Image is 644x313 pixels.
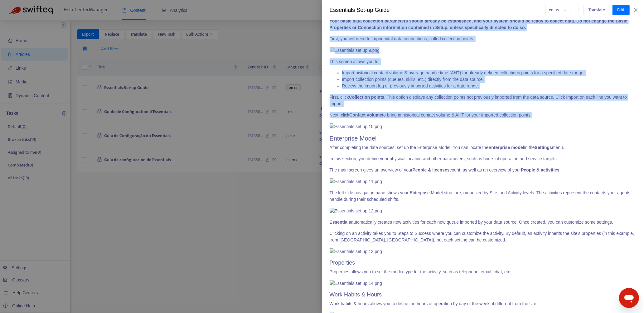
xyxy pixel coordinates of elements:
[330,47,380,54] img: Essentials set up 9.png
[330,291,637,298] h3: Work Habits & Hours
[488,145,524,150] strong: Enterprise model
[330,58,637,65] p: This screen allows you to:
[588,7,605,13] span: Translate
[330,178,382,185] img: Essentials set up 11.png
[632,7,640,13] button: Close
[535,145,552,150] strong: Settings
[330,219,637,226] p: automatically creates new activities for each new queue imported by your data source. Once create...
[330,280,382,287] img: Essentials set up 14.png
[330,248,382,255] img: Essentials set up 13.png
[330,123,382,130] img: Essentials set up 10.png
[330,301,637,307] p: Work habits & hours allows you to define the hours of operation by day of the week, if different ...
[330,220,351,225] strong: Essentials
[613,5,630,15] button: Edit
[330,260,637,266] h3: Properties
[330,269,637,275] p: Properties allows you to set the media type for the activity, such as telephone, email, chat, etc.
[330,167,637,173] p: The main screen gives an overview of your count, as well as an overview of your .
[617,7,625,13] span: Edit
[330,6,545,14] div: Essentials Set-up Guide
[330,230,637,243] p: Clicking on an activity takes you to Steps to Success where you can customize the activity. By de...
[330,190,637,203] p: The left side navigation pane shows your Enterprise Model structure, organized by Site, and Activ...
[549,5,567,15] span: en-us
[330,135,637,142] h2: Enterprise Model
[330,156,637,162] p: In this section, you define your physical location and other parameters, such as hours of operati...
[583,5,610,15] button: Translate
[413,167,450,172] strong: People & licenses
[342,76,637,83] li: Import collection points (queues, skills, etc.) directly from the data source.
[342,70,637,76] li: Import historical contact volume & average handle time (AHT) for already defined collections poin...
[330,36,637,42] p: First, you will need to import vital data connections, called collection points.
[330,112,637,118] p: Next, click to bring in historical contact volume & AHT for your imported collection points.
[619,288,639,308] iframe: Button to launch messaging window
[330,208,382,214] img: Essentials set up 12.png
[342,83,637,89] li: Review the import log of previously imported activities for a date range.
[349,95,385,100] strong: Collection points
[575,5,581,15] button: more
[330,144,637,151] p: After completing the data sources, set up the Enterprise Model. You can locate the in the menu.
[330,94,637,107] p: First, click . This option displays any collection points not previously imported from the data s...
[633,7,638,12] span: close
[349,112,382,117] strong: Contact volume
[576,7,580,12] span: more
[521,167,559,172] strong: People & activities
